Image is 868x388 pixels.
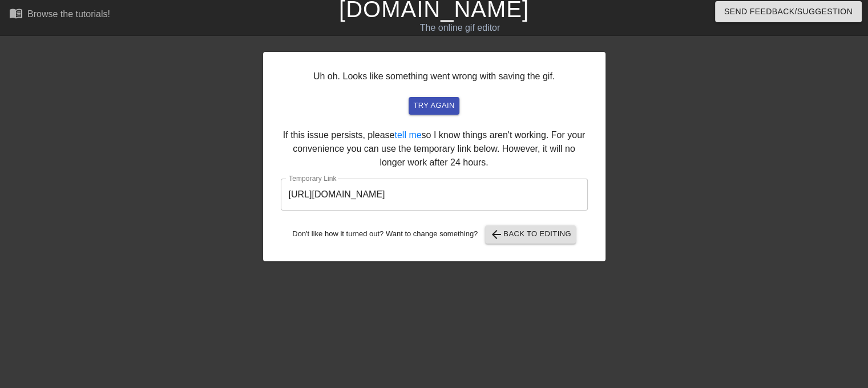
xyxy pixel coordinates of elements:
[295,21,625,35] div: The online gif editor
[263,52,605,261] div: Uh oh. Looks like something went wrong with saving the gif. If this issue persists, please so I k...
[490,228,503,241] span: arrow_back
[490,228,571,241] span: Back to Editing
[715,1,862,22] button: Send Feedback/Suggestion
[724,5,853,19] span: Send Feedback/Suggestion
[281,179,588,211] input: bare
[281,225,588,244] div: Don't like how it turned out? Want to change something?
[9,6,23,20] span: menu_book
[9,6,110,24] a: Browse the tutorials!
[394,130,421,140] a: tell me
[409,97,459,115] button: try again
[27,9,110,19] div: Browse the tutorials!
[485,225,576,244] button: Back to Editing
[413,99,454,112] span: try again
